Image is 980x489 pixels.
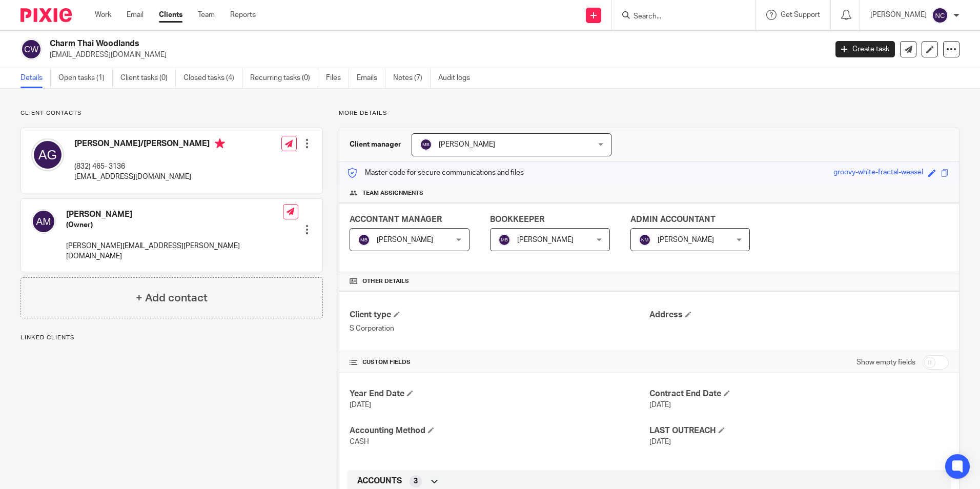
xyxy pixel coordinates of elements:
[932,7,948,24] img: svg%3E
[95,10,111,20] a: Work
[159,10,182,20] a: Clients
[120,68,176,88] a: Client tasks (0)
[358,234,370,246] img: svg%3E
[74,138,225,151] h4: [PERSON_NAME]/[PERSON_NAME]
[362,189,423,197] span: Team assignments
[136,290,208,306] h4: + Add contact
[230,10,256,20] a: Reports
[632,12,725,22] input: Search
[21,8,72,22] img: Pixie
[58,68,113,88] a: Open tasks (1)
[50,50,820,60] p: [EMAIL_ADDRESS][DOMAIN_NAME]
[350,358,649,366] h4: CUSTOM FIELDS
[414,476,418,486] span: 3
[357,476,402,486] span: ACCOUNTS
[350,310,649,320] h4: Client type
[350,139,401,150] h3: Client manager
[66,220,283,230] h5: (Owner)
[835,41,895,57] a: Create task
[31,138,64,171] img: svg%3E
[649,401,671,409] span: [DATE]
[74,172,225,182] p: [EMAIL_ADDRESS][DOMAIN_NAME]
[350,438,369,445] span: CASH
[66,209,283,220] h4: [PERSON_NAME]
[21,38,42,60] img: svg%3E
[339,109,959,117] p: More details
[438,68,478,88] a: Audit logs
[658,236,714,243] span: [PERSON_NAME]
[498,234,511,246] img: svg%3E
[630,215,716,223] span: ADMIN ACCOUNTANT
[490,215,544,223] span: BOOKKEEPER
[21,334,323,342] p: Linked clients
[350,215,442,223] span: ACCONTANT MANAGER
[870,10,927,20] p: [PERSON_NAME]
[326,68,349,88] a: Files
[350,401,371,409] span: [DATE]
[50,38,666,49] h2: Charm Thai Woodlands
[21,68,51,88] a: Details
[31,209,56,234] img: svg%3E
[198,10,215,20] a: Team
[833,167,923,179] div: groovy-white-fractal-weasel
[781,11,820,18] span: Get Support
[649,310,949,320] h4: Address
[127,10,144,20] a: Email
[856,357,915,368] label: Show empty fields
[649,389,949,399] h4: Contract End Date
[215,138,225,149] i: Primary
[377,236,433,243] span: [PERSON_NAME]
[347,168,524,178] p: Master code for secure communications and files
[649,425,949,436] h4: LAST OUTREACH
[420,138,432,151] img: svg%3E
[250,68,318,88] a: Recurring tasks (0)
[350,425,649,436] h4: Accounting Method
[517,236,574,243] span: [PERSON_NAME]
[21,109,323,117] p: Client contacts
[350,389,649,399] h4: Year End Date
[66,241,283,262] p: [PERSON_NAME][EMAIL_ADDRESS][PERSON_NAME][DOMAIN_NAME]
[649,438,671,445] span: [DATE]
[74,161,225,172] p: (832) 465- 3136
[362,277,409,286] span: Other details
[357,68,385,88] a: Emails
[639,234,651,246] img: svg%3E
[393,68,431,88] a: Notes (7)
[183,68,242,88] a: Closed tasks (4)
[350,323,649,334] p: S Corporation
[439,141,495,148] span: [PERSON_NAME]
